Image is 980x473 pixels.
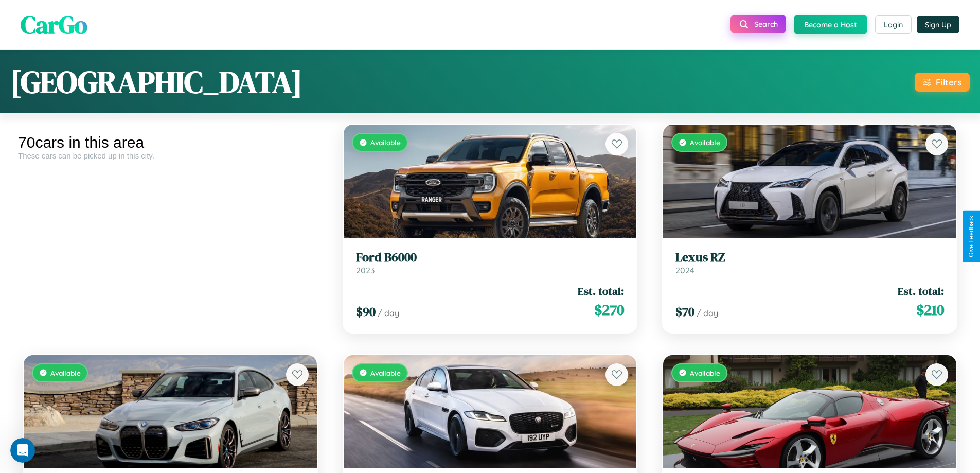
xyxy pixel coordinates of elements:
[675,250,944,265] h3: Lexus RZ
[915,73,970,92] button: Filters
[594,300,624,320] span: $ 270
[356,303,376,320] span: $ 90
[370,138,401,147] span: Available
[356,250,625,265] h3: Ford B6000
[690,138,720,147] span: Available
[675,250,944,275] a: Lexus RZ2024
[968,216,975,257] div: Give Feedback
[356,250,625,275] a: Ford B60002023
[690,369,720,377] span: Available
[18,134,323,151] div: 70 cars in this area
[378,308,399,318] span: / day
[875,15,912,34] button: Login
[898,284,944,299] span: Est. total:
[917,16,959,33] button: Sign Up
[794,15,867,34] button: Become a Host
[936,77,961,87] div: Filters
[50,369,81,377] span: Available
[356,265,375,275] span: 2023
[370,369,401,377] span: Available
[10,61,302,103] h1: [GEOGRAPHIC_DATA]
[10,438,35,463] iframe: Intercom live chat
[754,20,778,29] span: Search
[21,8,87,42] span: CarGo
[675,265,694,275] span: 2024
[730,15,786,33] button: Search
[675,303,694,320] span: $ 70
[916,300,944,320] span: $ 210
[18,151,323,160] div: These cars can be picked up in this city.
[578,284,624,299] span: Est. total:
[697,308,718,318] span: / day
